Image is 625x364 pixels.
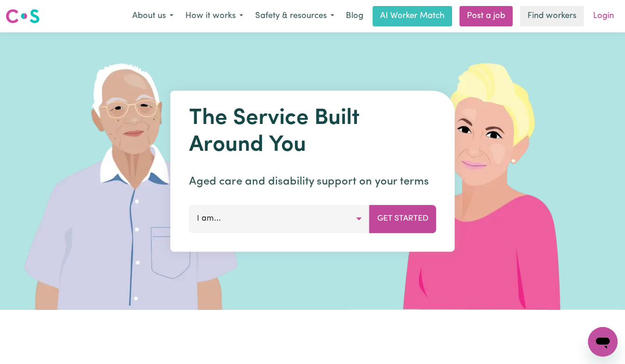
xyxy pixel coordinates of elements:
[373,6,452,26] a: AI Worker Match
[369,205,436,233] button: Get Started
[6,6,40,27] a: Careseekers logo
[520,6,584,26] a: Find workers
[126,6,179,26] button: About us
[249,6,340,26] button: Safety & resources
[340,6,369,26] a: Blog
[6,8,40,25] img: Careseekers logo
[588,6,619,26] a: Login
[189,205,370,233] button: I am...
[189,173,436,190] p: Aged care and disability support on your terms
[588,327,618,357] iframe: Button to launch messaging window
[189,105,436,159] h1: The Service Built Around You
[179,6,249,26] button: How it works
[460,6,513,26] a: Post a job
